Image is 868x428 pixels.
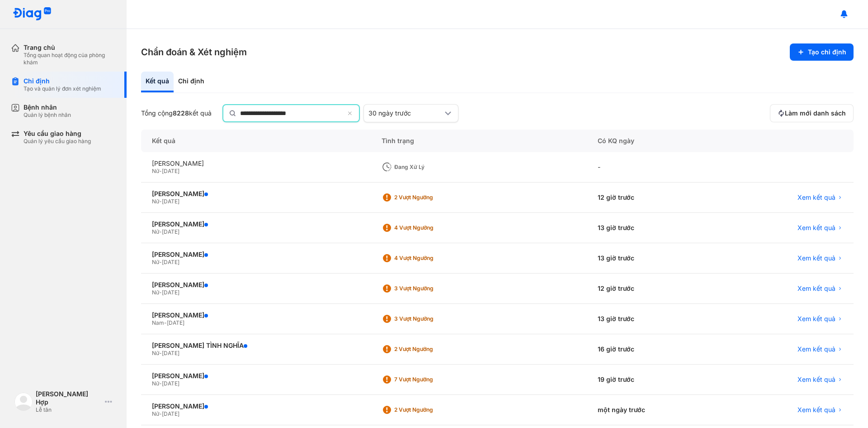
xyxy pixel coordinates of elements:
span: Nữ [152,259,159,265]
div: 7 Vượt ngưỡng [394,376,467,383]
span: Nữ [152,350,159,356]
span: - [159,350,162,356]
span: - [159,410,162,417]
div: Chỉ định [24,77,101,85]
div: 13 giờ trước [587,243,722,274]
div: Chỉ định [174,72,209,92]
span: Xem kết quả [797,254,835,262]
div: [PERSON_NAME] Hợp [36,390,101,406]
div: [PERSON_NAME] [152,311,360,319]
span: [DATE] [162,289,179,296]
div: 12 giờ trước [587,274,722,304]
div: 19 giờ trước [587,365,722,395]
span: Xem kết quả [797,315,835,323]
h3: Chẩn đoán & Xét nghiệm [141,46,247,58]
span: [DATE] [167,319,184,326]
span: Xem kết quả [797,345,835,353]
div: - [587,152,722,183]
div: [PERSON_NAME] [152,281,360,289]
span: 8228 [173,109,189,117]
span: Làm mới danh sách [785,109,846,117]
span: Nữ [152,410,159,417]
span: Nam [152,319,164,326]
span: - [159,289,162,296]
div: 16 giờ trước [587,334,722,365]
div: 2 Vượt ngưỡng [394,194,467,201]
div: [PERSON_NAME] [152,190,360,198]
div: một ngày trước [587,395,722,425]
div: Có KQ ngày [587,130,722,152]
span: Xem kết quả [797,375,835,384]
span: - [164,319,167,326]
div: 2 Vượt ngưỡng [394,406,467,414]
span: Xem kết quả [797,284,835,293]
div: 12 giờ trước [587,183,722,213]
span: - [159,168,162,174]
div: Yêu cầu giao hàng [24,130,91,138]
div: 4 Vượt ngưỡng [394,255,467,262]
span: Nữ [152,228,159,235]
span: Nữ [152,289,159,296]
img: logo [13,7,52,21]
div: Kết quả [141,130,371,152]
div: 3 Vượt ngưỡng [394,315,467,322]
div: [PERSON_NAME] [152,159,360,168]
span: - [159,228,162,235]
span: Xem kết quả [797,224,835,232]
div: Tạo và quản lý đơn xét nghiệm [24,85,101,92]
span: [DATE] [162,350,179,356]
div: Đang xử lý [394,164,467,171]
div: Tổng cộng kết quả [141,109,212,117]
div: [PERSON_NAME] TÌNH NGHĨA [152,341,360,350]
span: [DATE] [162,168,179,174]
span: - [159,198,162,205]
div: Quản lý yêu cầu giao hàng [24,138,91,145]
span: - [159,380,162,387]
div: Tổng quan hoạt động của phòng khám [24,52,116,66]
div: Trang chủ [24,43,116,52]
span: Nữ [152,168,159,174]
span: [DATE] [162,410,179,417]
div: [PERSON_NAME] [152,250,360,259]
button: Tạo chỉ định [790,43,854,61]
div: 3 Vượt ngưỡng [394,285,467,292]
div: [PERSON_NAME] [152,402,360,410]
div: 2 Vượt ngưỡng [394,346,467,353]
div: 30 ngày trước [368,109,443,117]
img: logo [14,393,33,411]
div: Tình trạng [371,130,587,152]
div: 13 giờ trước [587,304,722,334]
div: [PERSON_NAME] [152,220,360,228]
div: 13 giờ trước [587,213,722,243]
span: Xem kết quả [797,406,835,414]
span: [DATE] [162,380,179,387]
span: [DATE] [162,228,179,235]
span: Nữ [152,380,159,387]
span: Xem kết quả [797,193,835,202]
span: [DATE] [162,259,179,265]
span: [DATE] [162,198,179,205]
div: Kết quả [141,72,174,92]
div: 4 Vượt ngưỡng [394,224,467,231]
div: Quản lý bệnh nhân [24,111,71,119]
span: Nữ [152,198,159,205]
div: Lễ tân [36,406,101,414]
div: Bệnh nhân [24,103,71,111]
span: - [159,259,162,265]
button: Làm mới danh sách [770,104,854,122]
div: [PERSON_NAME] [152,372,360,380]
